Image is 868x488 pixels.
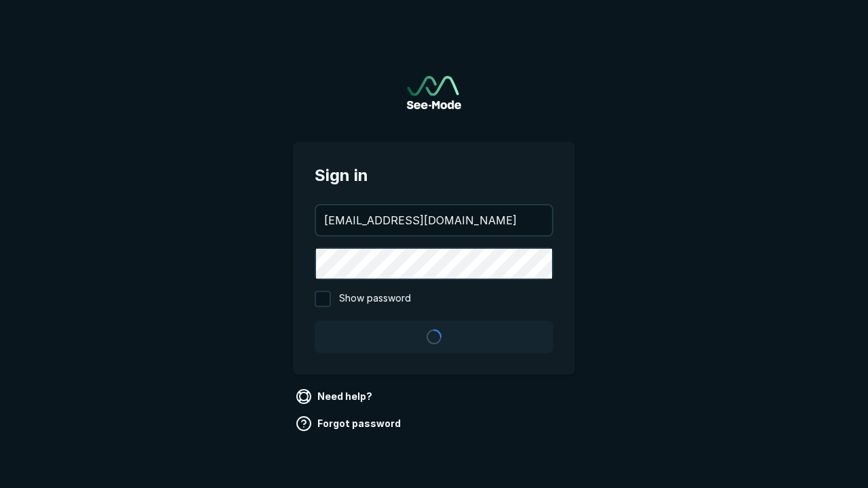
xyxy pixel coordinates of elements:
input: your@email.com [316,205,552,235]
span: Sign in [315,163,553,188]
span: Show password [339,291,411,307]
a: Go to sign in [407,76,461,109]
a: Forgot password [293,413,406,434]
img: See-Mode Logo [407,76,461,109]
a: Need help? [293,386,378,407]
